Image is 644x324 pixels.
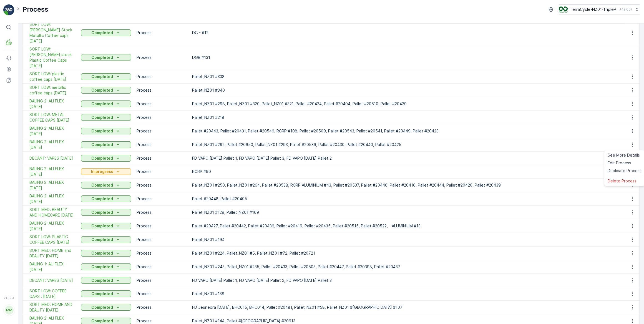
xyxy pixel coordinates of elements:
span: 30 [31,119,36,123]
a: SORT LOW: metallic coffee caps 26/05/25 [29,85,76,96]
button: Completed [81,114,131,121]
p: Process [137,264,187,270]
p: Completed [91,182,113,188]
span: Net Weight : [5,109,29,114]
span: BALING 2: ALI FLEX [DATE] [29,180,76,191]
span: Name : [5,91,18,96]
p: Process [137,155,187,161]
p: Process [137,223,187,229]
button: Completed [81,87,131,94]
span: v 1.50.3 [3,296,14,300]
img: TC_7kpGtVS.png [559,6,568,12]
p: Completed [91,318,113,324]
p: Process [137,30,187,36]
span: See More Details [608,152,640,158]
p: Process [22,5,48,14]
p: Process [137,142,187,147]
span: DECANT: VAPES [DATE] [29,155,76,161]
button: Completed [81,263,131,270]
p: Process [137,87,187,93]
p: Completed [91,55,113,60]
p: Completed [91,128,113,134]
span: BALING 2: ALI FLEX [DATE] [29,125,76,137]
p: Completed [91,142,113,147]
span: DECANT: VAPES [DATE] [29,278,76,283]
p: Completed [91,291,113,297]
a: BALING 2: ALI FLEX 06/05/2025 [29,166,76,177]
p: Completed [91,278,113,283]
a: BALING 2: ALI FLEX 09/05/2025 [29,139,76,150]
span: SORT LOW: [PERSON_NAME] stock Plastic Coffee Caps [DATE] [29,46,76,69]
span: BALING 2: ALI FLEX [DATE] [29,139,76,150]
img: logo [3,4,14,16]
p: In progress [91,169,113,174]
button: Completed [81,101,131,107]
a: SORT MED: BEAUTY AND HOMECARE 02/05/2025 [29,207,76,218]
p: Completed [91,196,113,202]
a: DECANT: VAPES 08/05/25 [29,155,76,161]
a: BALING 1: ALI FLEX 28/04/2025 [29,261,76,272]
span: SORT MED: HOME and BEAUTY [DATE] [29,248,76,259]
button: Completed [81,236,131,243]
p: Completed [91,250,113,256]
p: Process [137,237,187,242]
button: Completed [81,128,131,134]
a: BALING 2: ALI FLEX 05/05/2025 [29,180,76,191]
a: BALING 2: ALI FLEX 12/05/2025 [29,125,76,137]
p: Process [137,318,187,324]
p: Process [137,196,187,202]
p: Process [137,182,187,188]
p: Completed [91,101,113,107]
span: Asset Type : [5,128,29,132]
span: Edit Process [608,160,631,166]
p: Process [137,210,187,215]
span: BALING 2: ALI FLEX [DATE] [29,98,76,109]
span: SORT MED: HOME AND BEAUTY [DATE] [29,302,76,313]
p: Process [137,278,187,283]
div: MM [5,306,14,315]
span: NZ-PI0007 I Razors [24,137,61,142]
span: Delete Process [608,178,637,184]
p: Completed [91,30,113,36]
a: SORT LOW: Napier Stock Metallic Coffee caps 28/05/25 [29,22,76,44]
p: Process [137,55,187,60]
button: Completed [81,29,131,36]
a: SORT LOW: PLASTIC COFFEE CAPS 28/04/2025 [29,234,76,245]
a: SORT LOW: plastic coffee caps 26/05/25 [29,71,76,82]
button: TerraCycle-NZ01-TripleP(+12:00) [559,4,640,14]
button: Completed [81,155,131,162]
span: SORT LOW: COFFEE CAPS : [DATE] [29,288,76,299]
p: Completed [91,87,113,93]
span: SORT LOW: [PERSON_NAME] Stock Metallic Coffee caps [DATE] [29,22,76,44]
a: SORT LOW: METAL COFFEE CAPS 16/05/25 [29,112,76,123]
p: Completed [91,305,113,310]
a: BALING 2: ALI FLEX 21/05/25 [29,98,76,109]
button: Completed [81,209,131,216]
p: Process [137,115,187,120]
p: Pallet_NZ01 #501 [303,5,340,11]
button: Completed [81,54,131,61]
button: Completed [81,304,131,311]
p: Process [137,250,187,256]
span: Material : [5,137,24,142]
span: SORT LOW: METAL COFFEE CAPS [DATE] [29,112,76,123]
p: Process [137,305,187,310]
p: Process [137,169,187,174]
button: Completed [81,290,131,297]
a: DECANT: VAPES 14/04/2025 [29,278,76,283]
p: ( +12:00 ) [618,7,632,12]
span: BALING 2: ALI FLEX [DATE] [29,220,76,232]
span: Total Weight : [5,100,32,105]
button: Completed [81,277,131,284]
span: SORT MED: BEAUTY AND HOMECARE [DATE] [29,207,76,218]
span: SORT LOW: PLASTIC COFFEE CAPS [DATE] [29,234,76,245]
span: Tare Weight : [5,119,31,123]
p: Completed [91,237,113,242]
p: Process [137,101,187,107]
p: Process [137,74,187,79]
span: SORT LOW: plastic coffee caps [DATE] [29,71,76,82]
span: BALING 1: ALI FLEX [DATE] [29,261,76,272]
p: Process [137,291,187,297]
button: Completed [81,73,131,80]
button: Completed [81,195,131,202]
